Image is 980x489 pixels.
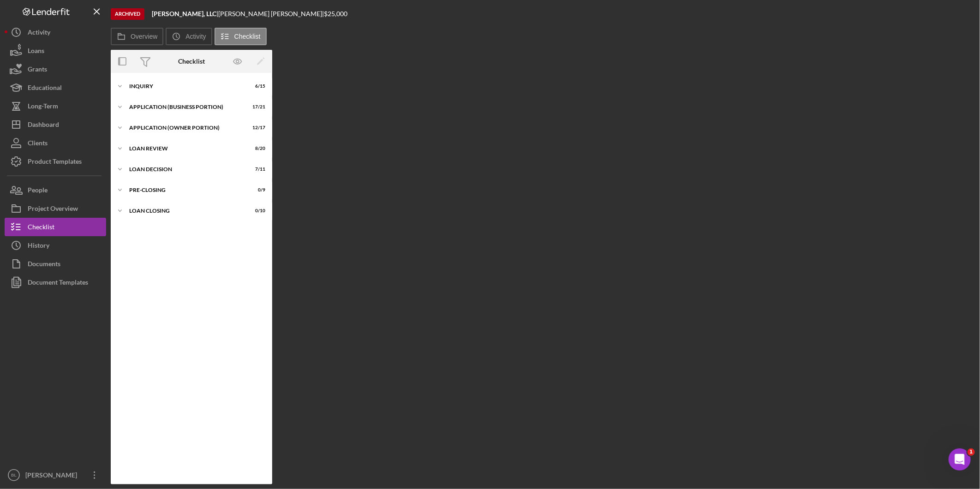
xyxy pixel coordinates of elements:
b: [PERSON_NAME], LLC [152,10,216,18]
button: Activity [166,28,212,45]
span: 1 [968,448,975,456]
button: BL[PERSON_NAME] [5,466,106,484]
label: Overview [131,33,157,40]
div: LOAN DECISION [129,167,242,172]
div: Long-Term [28,97,58,118]
div: INQUIRY [129,83,242,89]
button: Document Templates [5,273,106,292]
button: Documents [5,255,106,273]
div: 17 / 21 [249,104,265,110]
button: Project Overview [5,199,106,218]
div: LOAN REVIEW [129,146,242,151]
button: People [5,181,106,199]
label: Checklist [234,33,261,40]
div: PRE-CLOSING [129,187,242,193]
div: Checklist [28,218,54,239]
button: Dashboard [5,115,106,134]
button: Loans [5,42,106,60]
div: Document Templates [28,273,88,294]
iframe: Intercom live chat [949,448,971,471]
div: History [28,236,49,257]
div: Product Templates [28,152,82,173]
label: Activity [185,33,206,40]
button: Grants [5,60,106,78]
button: History [5,236,106,255]
div: 6 / 15 [249,83,265,89]
div: 8 / 20 [249,146,265,151]
button: Activity [5,23,106,42]
button: Checklist [215,28,267,45]
div: Loans [28,42,44,62]
div: People [28,181,48,202]
div: | [152,10,218,18]
div: Documents [28,255,60,275]
div: [PERSON_NAME] [23,466,83,487]
div: APPLICATION (OWNER PORTION) [129,125,242,131]
div: Grants [28,60,47,81]
div: Dashboard [28,115,59,136]
div: 0 / 9 [249,187,265,193]
div: [PERSON_NAME] [PERSON_NAME] | [218,10,324,18]
div: $25,000 [324,10,350,18]
div: 7 / 11 [249,167,265,172]
div: Activity [28,23,50,44]
button: Checklist [5,218,106,236]
button: Product Templates [5,152,106,171]
button: Overview [111,28,163,45]
div: Educational [28,78,62,99]
div: 12 / 17 [249,125,265,131]
div: Checklist [178,58,205,65]
button: Clients [5,134,106,152]
div: 0 / 10 [249,208,265,214]
div: APPLICATION (BUSINESS PORTION) [129,104,242,110]
text: BL [11,473,17,478]
button: Educational [5,78,106,97]
div: Project Overview [28,199,78,220]
button: Long-Term [5,97,106,115]
div: Archived [111,8,144,20]
div: LOAN CLOSING [129,208,242,214]
div: Clients [28,134,48,155]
